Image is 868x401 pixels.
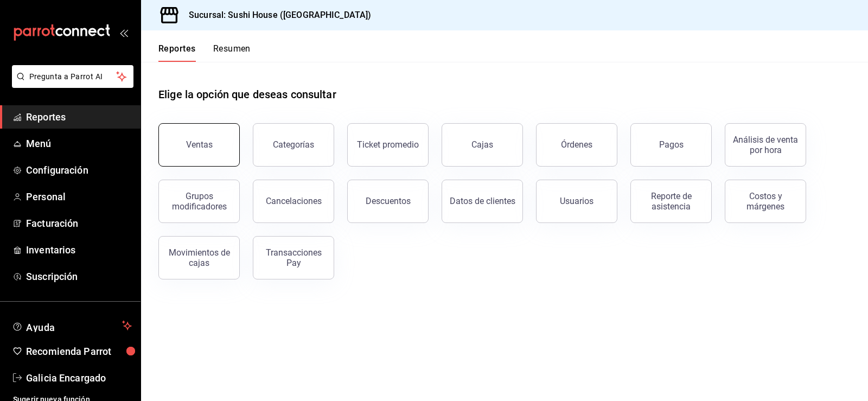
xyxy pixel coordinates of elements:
[347,123,429,167] button: Ticket promedio
[260,247,327,268] div: Transacciones Pay
[561,139,592,150] div: Órdenes
[158,43,251,62] div: navigation tabs
[253,180,334,223] button: Cancelaciones
[180,9,371,22] h3: Sucursal: Sushi House ([GEOGRAPHIC_DATA])
[253,123,334,167] button: Categorías
[158,86,336,103] h1: Elige la opción que deseas consultar
[29,71,117,82] span: Pregunta a Parrot AI
[253,236,334,279] button: Transacciones Pay
[725,180,806,223] button: Costos y márgenes
[536,180,617,223] button: Usuarios
[637,191,705,212] div: Reporte de asistencia
[213,43,251,62] button: Resumen
[725,123,806,167] button: Análisis de venta por hora
[347,180,429,223] button: Descuentos
[266,196,322,206] div: Cancelaciones
[26,216,132,231] span: Facturación
[442,180,523,223] button: Datos de clientes
[158,43,196,62] button: Reportes
[536,123,617,167] button: Órdenes
[732,135,799,155] div: Análisis de venta por hora
[26,110,132,124] span: Reportes
[26,189,132,204] span: Personal
[26,269,132,284] span: Suscripción
[158,236,240,279] button: Movimientos de cajas
[442,123,523,167] a: Cajas
[26,344,132,359] span: Recomienda Parrot
[26,163,132,177] span: Configuración
[357,139,419,150] div: Ticket promedio
[12,65,133,88] button: Pregunta a Parrot AI
[26,319,118,332] span: Ayuda
[630,123,712,167] button: Pagos
[8,79,133,90] a: Pregunta a Parrot AI
[560,196,593,206] div: Usuarios
[450,196,515,206] div: Datos de clientes
[659,139,684,150] div: Pagos
[165,191,233,212] div: Grupos modificadores
[26,243,132,257] span: Inventarios
[119,28,128,37] button: open_drawer_menu
[26,136,132,151] span: Menú
[366,196,411,206] div: Descuentos
[471,138,494,151] div: Cajas
[630,180,712,223] button: Reporte de asistencia
[732,191,799,212] div: Costos y márgenes
[273,139,314,150] div: Categorías
[165,247,233,268] div: Movimientos de cajas
[186,139,213,150] div: Ventas
[26,371,132,385] span: Galicia Encargado
[158,123,240,167] button: Ventas
[158,180,240,223] button: Grupos modificadores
